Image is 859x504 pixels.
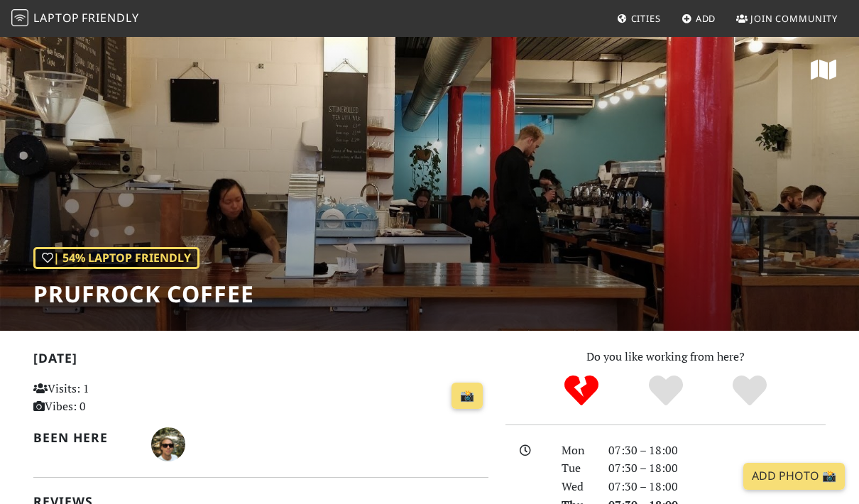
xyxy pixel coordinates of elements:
div: Wed [553,478,600,496]
div: Yes [623,373,708,409]
a: LaptopFriendly LaptopFriendly [11,6,139,31]
div: | 54% Laptop Friendly [33,247,199,270]
h2: Been here [33,430,134,445]
div: 07:30 – 18:00 [600,459,834,478]
img: 2706-gabriele.jpg [151,427,185,461]
div: Mon [553,442,600,460]
span: Gabriele [151,435,185,451]
h1: Prufrock Coffee [33,280,254,307]
div: Definitely! [708,373,792,409]
span: Friendly [82,10,138,26]
a: Cities [611,6,667,31]
div: Tue [553,459,600,478]
p: Visits: 1 Vibes: 0 [33,380,174,416]
span: Cities [631,12,661,25]
a: Add [676,6,722,31]
a: 📸 [452,383,483,410]
span: Join Community [750,12,838,25]
a: Join Community [731,6,843,31]
span: Laptop [33,10,80,26]
span: Add [696,12,716,25]
div: 07:30 – 18:00 [600,478,834,496]
h2: [DATE] [33,351,488,371]
p: Do you like working from here? [505,348,826,366]
div: 07:30 – 18:00 [600,442,834,460]
a: Add Photo 📸 [743,463,845,490]
div: No [539,373,623,409]
img: LaptopFriendly [11,9,28,26]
